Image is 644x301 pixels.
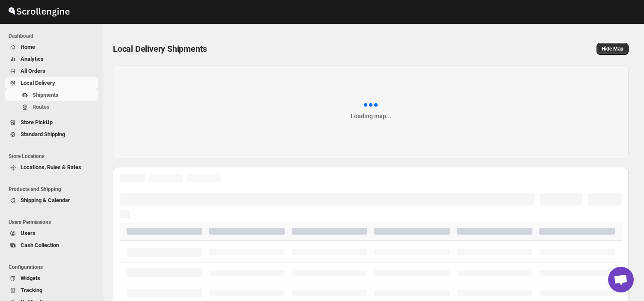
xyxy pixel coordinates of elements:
[9,33,98,39] span: Dashboard
[5,53,98,65] button: Analytics
[602,45,623,52] span: Hide Map
[9,219,98,226] span: Users Permissions
[597,43,629,55] button: Map action label
[32,104,50,110] span: Routes
[5,89,98,101] button: Shipments
[5,194,98,206] button: Shipping & Calendar
[21,68,45,74] span: All Orders
[32,92,59,98] span: Shipments
[21,44,35,50] span: Home
[21,275,40,281] span: Widgets
[21,119,53,125] span: Store PickUp
[21,164,81,170] span: Locations, Rules & Rates
[21,242,59,248] span: Cash Collection
[21,197,70,203] span: Shipping & Calendar
[5,101,98,113] button: Routes
[9,186,98,193] span: Products and Shipping
[5,272,98,284] button: Widgets
[5,227,98,239] button: Users
[5,239,98,251] button: Cash Collection
[21,56,44,62] span: Analytics
[351,112,391,120] div: Loading map...
[21,131,65,137] span: Standard Shipping
[9,153,98,160] span: Store Locations
[608,267,634,292] a: Open chat
[9,264,98,271] span: Configurations
[5,41,98,53] button: Home
[5,284,98,296] button: Tracking
[5,161,98,173] button: Locations, Rules & Rates
[21,287,42,293] span: Tracking
[21,230,35,236] span: Users
[5,65,98,77] button: All Orders
[113,44,207,54] span: Local Delivery Shipments
[21,80,55,86] span: Local Delivery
